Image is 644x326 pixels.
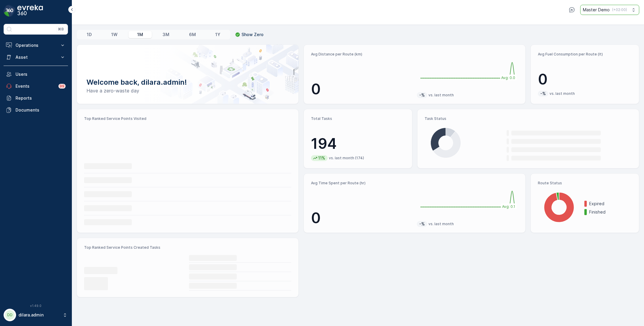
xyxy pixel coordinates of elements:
[60,84,64,89] p: 99
[4,80,68,92] a: Events99
[311,135,405,153] p: 194
[4,309,68,321] button: DDdilara.admin
[4,5,16,17] img: logo
[58,27,64,32] p: ⌘B
[4,39,68,51] button: Operations
[612,7,627,12] p: ( +02:00 )
[16,107,66,113] p: Documents
[16,42,56,48] p: Operations
[538,70,632,88] p: 0
[311,80,412,98] p: 0
[86,87,289,94] p: Have a zero-waste day
[589,201,632,207] p: Expired
[538,52,632,57] p: Avg Fuel Consumption per Route (lt)
[318,155,326,161] p: 11%
[428,93,454,98] p: vs. last month
[17,5,43,17] img: logo_dark-DEwI_e13.png
[428,222,454,226] p: vs. last month
[215,32,220,38] p: 1Y
[16,71,66,77] p: Users
[580,5,639,15] button: Master Demo(+02:00)
[137,32,143,38] p: 1M
[111,32,117,38] p: 1W
[329,156,364,160] p: vs. last month (174)
[425,116,632,121] p: Task Status
[311,181,412,186] p: Avg Time Spent per Route (hr)
[162,32,169,38] p: 3M
[87,32,92,38] p: 1D
[549,91,575,96] p: vs. last month
[419,221,425,227] p: -%
[189,32,196,38] p: 6M
[18,312,60,318] p: dilara.admin
[16,95,66,101] p: Reports
[4,104,68,116] a: Documents
[5,310,15,320] div: DD
[589,209,632,215] p: Finished
[16,83,55,89] p: Events
[540,91,547,97] p: -%
[583,7,610,13] p: Master Demo
[538,181,632,186] p: Route Status
[311,209,412,227] p: 0
[84,245,291,250] p: Top Ranked Service Points Created Tasks
[4,92,68,104] a: Reports
[311,116,405,121] p: Total Tasks
[16,54,56,60] p: Asset
[4,51,68,63] button: Asset
[241,32,264,38] p: Show Zero
[86,78,289,87] p: Welcome back, dilara.admin!
[84,116,291,121] p: Top Ranked Service Points Visited
[4,304,68,308] span: v 1.49.0
[4,68,68,80] a: Users
[419,92,425,98] p: -%
[311,52,412,57] p: Avg Distance per Route (km)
